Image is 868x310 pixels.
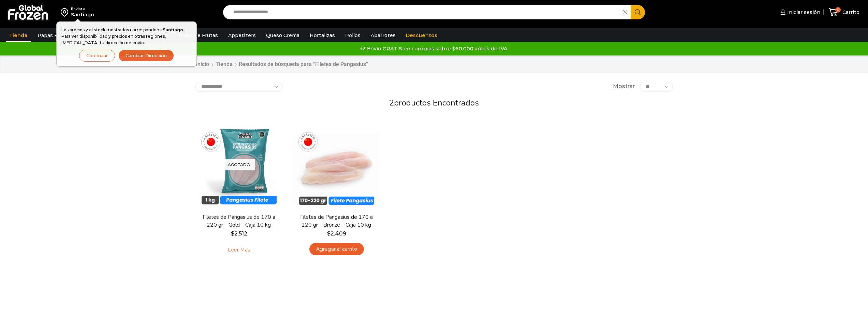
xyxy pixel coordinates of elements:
p: Agotado [223,159,255,170]
span: $ [327,230,330,237]
a: Filetes de Pangasius de 170 a 220 gr – Gold – Caja 10 kg [200,213,278,229]
a: Filetes de Pangasius de 170 a 220 gr – Bronze – Caja 10 kg [297,213,376,229]
a: Tienda [6,29,31,42]
a: Tienda [215,61,233,68]
a: Abarrotes [367,29,399,42]
a: Pulpa de Frutas [175,29,221,42]
a: Pollos [342,29,364,42]
span: productos encontrados [394,97,479,108]
a: Hortalizas [306,29,338,42]
span: 0 [835,7,841,13]
a: Iniciar sesión [779,5,820,19]
a: 0 Carrito [827,4,861,20]
select: Pedido de la tienda [195,82,282,92]
p: Los precios y el stock mostrados corresponden a . Para ver disponibilidad y precios en otras regi... [61,27,192,46]
bdi: 2.409 [327,230,346,237]
span: $ [231,230,234,237]
nav: Breadcrumb [195,61,368,68]
a: Inicio [195,61,209,68]
a: Descuentos [402,29,441,42]
div: Santiago [71,11,94,18]
a: Agregar al carrito: “Filetes de Pangasius de 170 a 220 gr - Bronze - Caja 10 kg” [309,243,364,256]
a: Papas Fritas [34,29,72,42]
bdi: 2.512 [231,230,247,237]
strong: Santiago [163,27,183,32]
button: Cambiar Dirección [118,50,174,62]
button: Search button [631,5,645,19]
a: Queso Crema [263,29,303,42]
span: Carrito [841,9,859,16]
h1: Resultados de búsqueda para “Filetes de Pangasius” [239,61,368,67]
a: Leé más sobre “Filetes de Pangasius de 170 a 220 gr - Gold - Caja 10 kg” [217,243,261,257]
a: Appetizers [225,29,259,42]
span: Mostrar [613,83,635,91]
img: address-field-icon.svg [61,6,71,18]
span: Iniciar sesión [785,9,820,16]
span: 2 [389,97,394,108]
div: Enviar a [71,6,94,11]
button: Continuar [79,50,115,62]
